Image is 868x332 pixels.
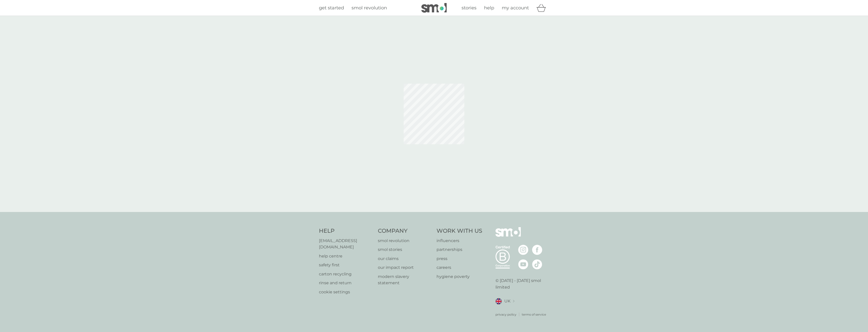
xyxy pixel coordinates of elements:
[532,245,542,255] img: visit the smol Facebook page
[352,5,387,11] span: smol revolution
[462,5,476,11] span: stories
[502,4,529,12] a: my account
[378,227,432,235] h4: Company
[378,273,432,286] a: modern slavery statement
[319,253,373,259] a: help centre
[504,298,510,304] span: UK
[518,245,528,255] img: visit the smol Instagram page
[518,259,528,269] img: visit the smol Youtube page
[319,4,344,12] a: get started
[437,264,482,271] a: careers
[462,4,476,12] a: stories
[319,5,344,11] span: get started
[437,273,482,280] a: hygiene poverty
[437,238,482,244] a: influencers
[495,298,502,304] img: UK flag
[437,255,482,262] a: press
[378,238,432,244] a: smol revolution
[484,4,494,12] a: help
[352,4,387,12] a: smol revolution
[495,312,516,317] a: privacy policy
[513,300,514,303] img: select a new location
[319,289,373,295] a: cookie settings
[319,262,373,268] a: safety first
[319,280,373,286] a: rinse and return
[378,255,432,262] a: our claims
[437,227,482,235] h4: Work With Us
[495,227,521,244] img: smol
[536,3,549,13] div: basket
[319,227,373,235] h4: Help
[532,259,542,269] img: visit the smol Tiktok page
[522,312,546,317] a: terms of service
[421,3,447,13] img: smol
[378,246,432,253] a: smol stories
[319,238,373,250] a: [EMAIL_ADDRESS][DOMAIN_NAME]
[502,5,529,11] span: my account
[484,5,494,11] span: help
[495,277,549,290] p: © [DATE] - [DATE] smol limited
[378,264,432,271] a: our impact report
[319,271,373,277] a: carton recycling
[437,246,482,253] a: partnerships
